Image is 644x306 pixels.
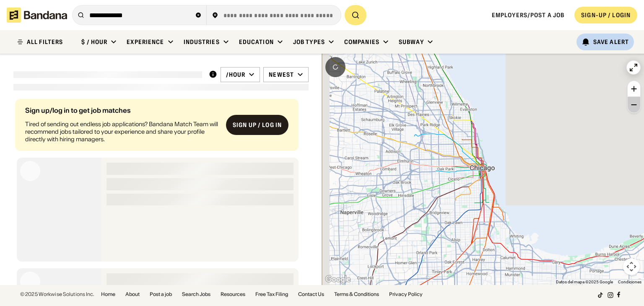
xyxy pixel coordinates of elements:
[618,280,641,284] a: Condiciones (se abre en una nueva pestaña)
[593,38,629,46] div: Save Alert
[324,274,352,285] img: Google
[324,274,352,285] a: Abrir esta área en Google Maps (se abre en una ventana nueva)
[25,107,219,114] div: Sign up/log in to get job matches
[269,71,294,78] div: Newest
[125,292,140,297] a: About
[344,38,379,46] div: Companies
[127,38,164,46] div: Experience
[492,11,564,19] a: Employers/Post a job
[293,38,325,46] div: Job Types
[556,280,613,284] span: Datos del mapa ©2025 Google
[255,292,288,297] a: Free Tax Filing
[20,292,94,297] div: © 2025 Workwise Solutions Inc.
[623,258,640,275] button: Controles de visualización del mapa
[81,38,107,46] div: $ / hour
[13,96,309,285] div: grid
[184,38,220,46] div: Industries
[27,39,63,45] div: ALL FILTERS
[334,292,379,297] a: Terms & Conditions
[25,120,219,143] div: Tired of sending out endless job applications? Bandana Match Team will recommend jobs tailored to...
[221,292,245,297] a: Resources
[101,292,115,297] a: Home
[7,8,67,23] img: Bandana logotype
[389,292,423,297] a: Privacy Policy
[298,292,324,297] a: Contact Us
[233,121,282,129] div: Sign up / Log in
[581,11,631,19] div: SIGN-UP / LOGIN
[239,38,274,46] div: Education
[182,292,210,297] a: Search Jobs
[399,38,424,46] div: Subway
[150,292,172,297] a: Post a job
[226,71,246,78] div: /hour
